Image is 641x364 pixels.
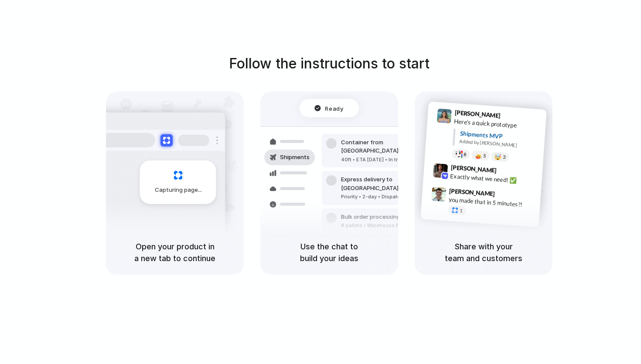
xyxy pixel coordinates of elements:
span: 1 [460,208,463,213]
div: Here's a quick prototype [454,116,541,131]
span: 9:41 AM [503,112,521,122]
span: [PERSON_NAME] [454,108,501,120]
span: [PERSON_NAME] [449,186,495,198]
h5: Share with your team and customers [425,241,542,264]
div: you made that in 5 minutes?! [448,195,535,210]
div: Exactly what we need! ✅ [450,171,537,186]
div: 40ft • ETA [DATE] • In transit [341,156,435,163]
h1: Follow the instructions to start [229,53,430,74]
span: 8 [464,152,467,156]
div: Priority • 2-day • Dispatched [341,193,435,201]
span: Shipments [280,153,310,162]
h5: Open your product in a new tab to continue [116,241,233,264]
span: 5 [483,153,486,158]
div: 🤯 [494,153,502,160]
div: Bulk order processing [341,213,422,221]
span: Capturing page [155,186,203,194]
h5: Use the chat to build your ideas [271,241,388,264]
span: 9:47 AM [498,190,515,201]
div: 8 pallets • Warehouse B • Packed [341,222,422,229]
div: Container from [GEOGRAPHIC_DATA] [341,138,435,155]
span: 3 [503,155,506,160]
span: 9:42 AM [499,167,517,177]
span: [PERSON_NAME] [450,162,497,175]
div: Shipments MVP [460,129,540,143]
div: Added by [PERSON_NAME] [459,138,539,150]
div: Express delivery to [GEOGRAPHIC_DATA] [341,175,435,192]
span: Ready [325,104,344,112]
